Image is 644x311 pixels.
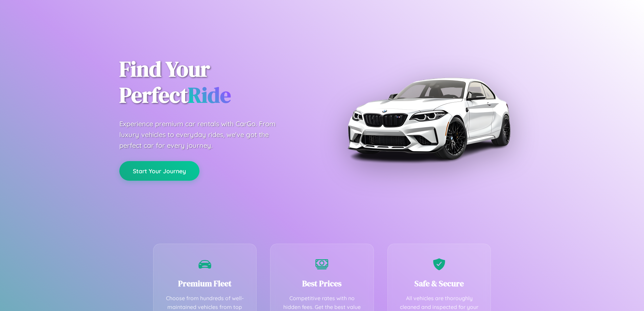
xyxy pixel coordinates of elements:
[119,118,288,151] p: Experience premium car rentals with CarGo. From luxury vehicles to everyday rides, we've got the ...
[164,278,246,289] h3: Premium Fleet
[344,34,513,203] img: Premium BMW car rental vehicle
[281,278,363,289] h3: Best Prices
[398,278,481,289] h3: Safe & Secure
[119,161,199,181] button: Start Your Journey
[188,80,231,110] span: Ride
[119,56,312,108] h1: Find Your Perfect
